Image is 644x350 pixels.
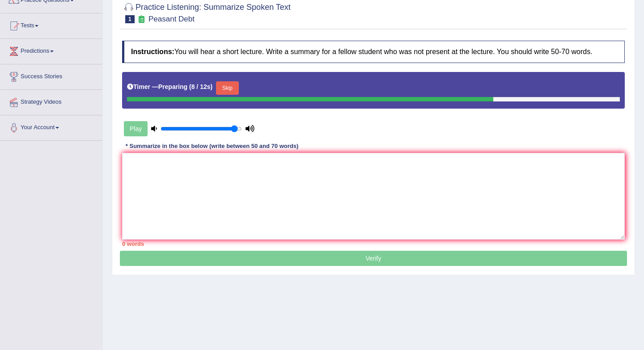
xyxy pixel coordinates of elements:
div: 0 words [122,240,625,248]
b: Preparing [158,83,187,90]
b: ( [189,83,191,90]
a: Tests [0,13,102,36]
small: Exam occurring question [137,15,146,24]
a: Strategy Videos [0,90,102,112]
button: Skip [216,81,238,95]
b: Instructions: [131,48,174,55]
div: * Summarize in the box below (write between 50 and 70 words) [122,142,302,151]
span: 1 [125,15,135,23]
a: Your Account [0,115,102,138]
a: Success Stories [0,64,102,87]
h4: You will hear a short lecture. Write a summary for a fellow student who was not present at the le... [122,41,625,63]
b: ) [211,83,213,90]
h2: Practice Listening: Summarize Spoken Text [122,1,291,23]
b: 8 / 12s [191,83,211,90]
small: Peasant Debt [148,15,195,23]
h5: Timer — [127,84,212,90]
a: Predictions [0,39,102,61]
